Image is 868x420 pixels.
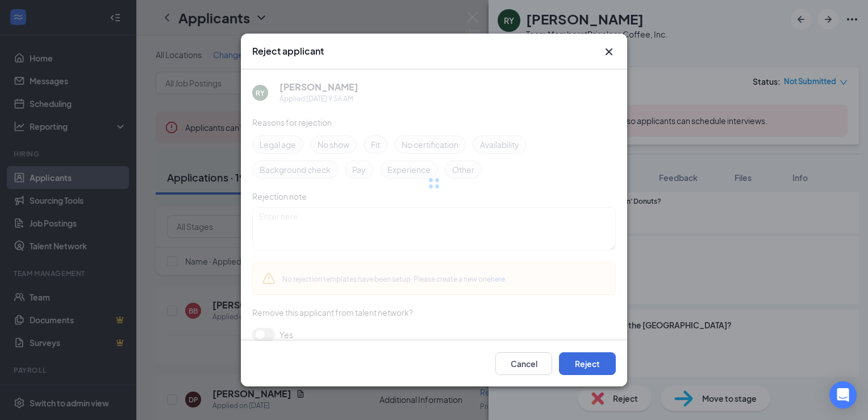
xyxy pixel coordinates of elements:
[559,352,616,375] button: Reject
[252,45,324,57] h3: Reject applicant
[495,352,552,375] button: Cancel
[602,45,616,59] button: Close
[602,45,616,59] svg: Cross
[829,381,857,409] div: Open Intercom Messenger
